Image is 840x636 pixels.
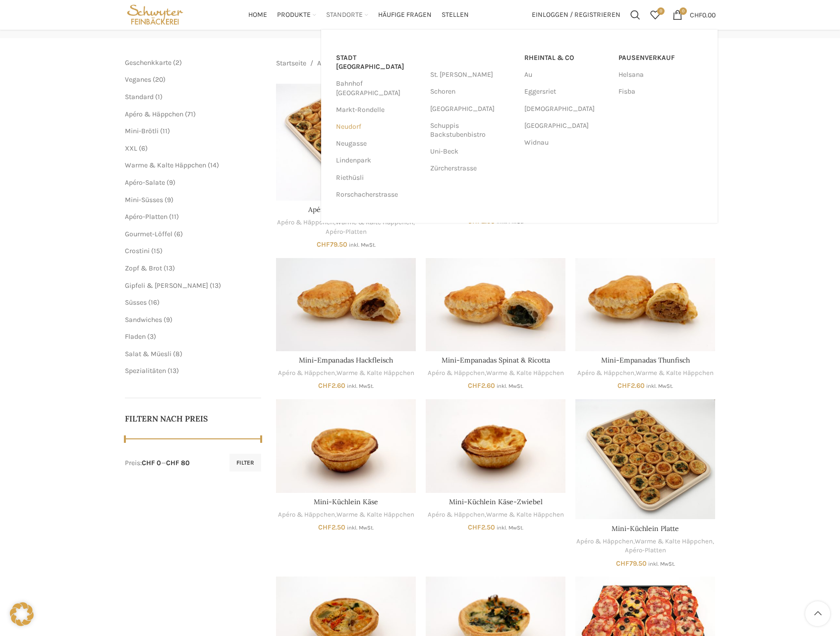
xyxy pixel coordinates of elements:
[125,230,172,238] a: Gourmet-Löffel
[497,383,523,389] small: inkl. MwSt.
[248,5,267,25] a: Home
[229,454,261,472] button: Filter
[336,135,420,152] a: Neugasse
[190,5,526,25] div: Main navigation
[125,58,171,67] a: Geschenkkarte
[276,218,416,236] div: , ,
[276,258,416,351] a: Mini-Empanadas Hackfleisch
[616,559,629,568] span: CHF
[125,178,165,187] a: Apéro-Salate
[276,399,416,492] a: Mini-Küchlein Käse
[575,537,715,555] div: , ,
[336,186,420,203] a: Rorschacherstrasse
[276,58,306,69] a: Startseite
[125,247,150,255] span: Crostini
[616,559,647,568] bdi: 79.50
[618,50,703,66] a: Pausenverkauf
[468,523,481,531] span: CHF
[318,523,332,531] span: CHF
[167,196,171,204] span: 9
[125,350,171,358] span: Salat & Müesli
[169,178,173,187] span: 9
[171,212,176,221] span: 11
[125,144,137,153] a: XXL
[577,369,634,378] a: Apéro & Häppchen
[430,66,514,83] a: St. [PERSON_NAME]
[317,240,330,249] span: CHF
[497,525,523,531] small: inkl. MwSt.
[336,369,414,378] a: Warme & Kalte Häppchen
[442,10,469,20] span: Stellen
[318,381,332,390] span: CHF
[151,298,157,307] span: 16
[430,160,514,177] a: Zürcherstrasse
[625,546,666,555] a: Apéro-Platten
[645,5,665,25] a: 0
[125,367,166,375] a: Spezialitäten
[428,510,485,520] a: Apéro & Häppchen
[618,66,703,83] a: Helsana
[276,84,416,201] a: Apéro-Häppchen Platte
[125,264,162,272] span: Zopf & Brot
[299,356,393,365] a: Mini-Empanadas Hackfleisch
[625,5,645,25] div: Suchen
[125,298,147,307] span: Süsses
[576,537,633,546] a: Apéro & Häppchen
[426,510,565,520] div: ,
[442,5,469,25] a: Stellen
[326,227,367,237] a: Apéro-Platten
[276,510,416,520] div: ,
[166,459,190,467] span: CHF 80
[524,117,609,134] a: [GEOGRAPHIC_DATA]
[336,118,420,135] a: Neudorf
[125,413,262,424] h5: Filtern nach Preis
[125,161,206,169] a: Warme & Kalte Häppchen
[679,7,687,15] span: 0
[336,169,420,186] a: Riethüsli
[163,127,168,135] span: 11
[166,264,172,272] span: 13
[125,316,162,324] a: Sandwiches
[125,127,159,135] a: Mini-Brötli
[575,369,715,378] div: ,
[668,5,721,25] a: 0 CHF0.00
[212,281,219,290] span: 13
[276,58,469,69] nav: Breadcrumb
[278,510,335,520] a: Apéro & Häppchen
[442,356,550,365] a: Mini-Empanadas Spinat & Ricotta
[468,523,495,531] bdi: 2.50
[158,93,160,101] span: 1
[336,152,420,169] a: Lindenpark
[336,510,414,520] a: Warme & Kalte Häppchen
[317,58,376,69] a: Apéro & Häppchen
[636,369,714,378] a: Warme & Kalte Häppchen
[125,332,146,341] a: Fladen
[141,144,145,153] span: 6
[125,75,151,84] a: Veganes
[125,458,190,468] div: Preis: —
[125,212,168,221] span: Apéro-Platten
[276,369,416,378] div: ,
[314,497,378,506] a: Mini-Küchlein Käse
[486,510,564,520] a: Warme & Kalte Häppchen
[468,381,495,390] bdi: 2.60
[336,75,420,101] a: Bahnhof [GEOGRAPHIC_DATA]
[645,5,665,25] div: Meine Wunschliste
[426,399,565,492] a: Mini-Küchlein Käse-Zwiebel
[646,383,673,389] small: inkl. MwSt.
[468,217,495,225] bdi: 2.90
[601,356,690,365] a: Mini-Empanadas Thunfisch
[326,10,363,20] span: Standorte
[125,281,208,290] a: Gipfeli & [PERSON_NAME]
[349,242,376,248] small: inkl. MwSt.
[175,58,179,67] span: 2
[532,11,620,18] span: Einloggen / Registrieren
[277,10,311,20] span: Produkte
[125,196,163,204] a: Mini-Süsses
[125,93,154,101] span: Standard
